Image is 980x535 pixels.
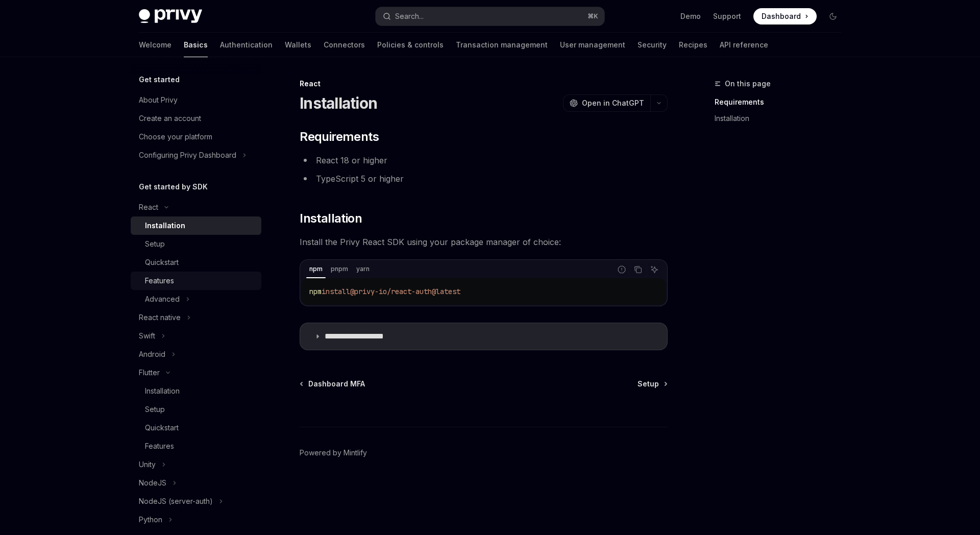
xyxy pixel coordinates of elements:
[324,33,365,57] a: Connectors
[679,33,707,57] a: Recipes
[638,379,659,389] span: Setup
[131,363,261,382] button: Toggle Flutter section
[285,33,311,57] a: Wallets
[139,514,162,526] div: Python
[131,327,261,345] button: Toggle Swift section
[131,437,261,455] a: Features
[145,220,185,232] div: Installation
[145,403,165,416] div: Setup
[139,348,165,360] div: Android
[131,382,261,400] a: Installation
[638,33,667,57] a: Security
[131,290,261,308] button: Toggle Advanced section
[300,129,379,145] span: Requirements
[300,210,362,227] span: Installation
[139,131,212,143] div: Choose your platform
[139,367,160,379] div: Flutter
[131,345,261,363] button: Toggle Android section
[322,287,350,296] span: install
[139,201,158,213] div: React
[145,440,174,452] div: Features
[139,458,156,471] div: Unity
[395,10,424,22] div: Search...
[145,275,174,287] div: Features
[131,128,261,146] a: Choose your platform
[139,94,178,106] div: About Privy
[300,448,367,458] a: Powered by Mintlify
[582,98,644,108] span: Open in ChatGPT
[309,287,322,296] span: npm
[131,198,261,216] button: Toggle React section
[725,78,771,90] span: On this page
[131,235,261,253] a: Setup
[300,153,668,167] li: React 18 or higher
[560,33,625,57] a: User management
[184,33,208,57] a: Basics
[648,263,661,276] button: Ask AI
[131,308,261,327] button: Toggle React native section
[762,11,801,21] span: Dashboard
[456,33,548,57] a: Transaction management
[220,33,273,57] a: Authentication
[615,263,628,276] button: Report incorrect code
[131,492,261,510] button: Toggle NodeJS (server-auth) section
[638,379,667,389] a: Setup
[131,272,261,290] a: Features
[306,263,326,275] div: npm
[301,379,365,389] a: Dashboard MFA
[145,238,165,250] div: Setup
[139,149,236,161] div: Configuring Privy Dashboard
[587,12,598,20] span: ⌘ K
[131,146,261,164] button: Toggle Configuring Privy Dashboard section
[139,477,166,489] div: NodeJS
[300,79,668,89] div: React
[715,94,849,110] a: Requirements
[139,74,180,86] h5: Get started
[139,311,181,324] div: React native
[563,94,650,112] button: Open in ChatGPT
[131,400,261,419] a: Setup
[131,91,261,109] a: About Privy
[353,263,373,275] div: yarn
[139,181,208,193] h5: Get started by SDK
[145,293,180,305] div: Advanced
[308,379,365,389] span: Dashboard MFA
[376,7,604,26] button: Open search
[131,109,261,128] a: Create an account
[145,256,179,269] div: Quickstart
[131,474,261,492] button: Toggle NodeJS section
[139,495,213,507] div: NodeJS (server-auth)
[131,216,261,235] a: Installation
[145,385,180,397] div: Installation
[300,94,377,112] h1: Installation
[131,510,261,529] button: Toggle Python section
[139,330,155,342] div: Swift
[720,33,768,57] a: API reference
[631,263,645,276] button: Copy the contents from the code block
[131,419,261,437] a: Quickstart
[300,172,668,186] li: TypeScript 5 or higher
[377,33,444,57] a: Policies & controls
[825,8,841,25] button: Toggle dark mode
[145,422,179,434] div: Quickstart
[131,455,261,474] button: Toggle Unity section
[139,33,171,57] a: Welcome
[131,253,261,272] a: Quickstart
[328,263,351,275] div: pnpm
[350,287,460,296] span: @privy-io/react-auth@latest
[713,11,741,21] a: Support
[300,235,668,249] span: Install the Privy React SDK using your package manager of choice:
[139,112,201,125] div: Create an account
[139,9,202,23] img: dark logo
[680,11,701,21] a: Demo
[753,8,817,25] a: Dashboard
[715,110,849,127] a: Installation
